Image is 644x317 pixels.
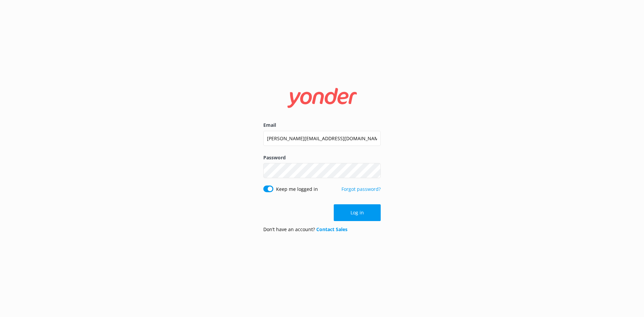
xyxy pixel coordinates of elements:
[276,186,318,193] label: Keep me logged in
[263,121,381,129] label: Email
[263,131,381,146] input: user@emailaddress.com
[263,226,347,233] p: Don’t have an account?
[334,204,381,221] button: Log in
[316,226,347,232] a: Contact Sales
[341,186,381,192] a: Forgot password?
[263,154,381,161] label: Password
[367,164,381,177] button: Show password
